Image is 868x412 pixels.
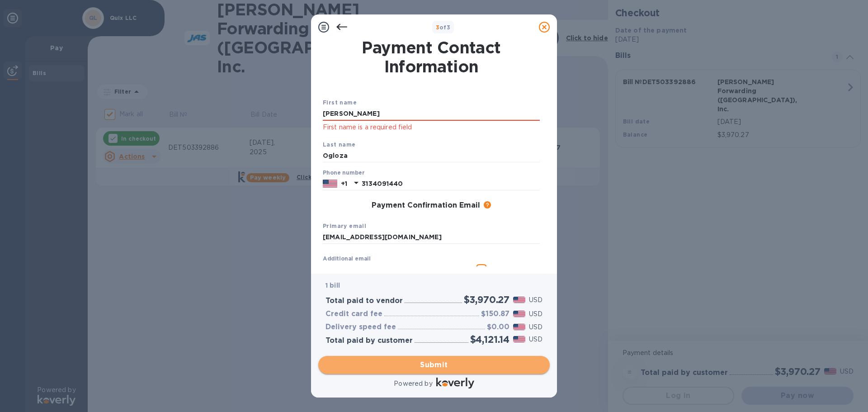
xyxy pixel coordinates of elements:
u: Add to the list [491,266,540,273]
label: Additional email [323,256,371,262]
p: USD [529,335,542,344]
p: First name is a required field [323,122,540,133]
h3: $0.00 [487,323,509,331]
b: First name [323,99,357,106]
img: USD [513,336,525,342]
b: of 3 [436,24,451,31]
h3: Delivery speed fee [325,323,396,331]
img: US [323,179,337,189]
input: Enter your last name [323,149,540,163]
h3: $150.87 [481,310,509,318]
h1: Payment Contact Information [323,38,540,76]
p: Powered by [394,379,432,388]
button: Submit [318,356,550,374]
span: Submit [325,360,542,370]
h2: $4,121.14 [470,334,509,345]
img: USD [513,311,525,317]
label: Phone number [323,170,364,176]
h3: Payment Confirmation Email [372,201,480,210]
p: USD [529,309,542,319]
b: Primary email [323,223,366,229]
span: 3 [436,24,439,31]
b: 1 bill [325,282,340,289]
input: Enter additional email [323,263,472,276]
img: Logo [436,378,474,388]
p: USD [529,322,542,332]
input: Enter your first name [323,107,540,121]
h3: Total paid by customer [325,336,413,345]
img: USD [513,297,525,303]
p: +1 [341,179,347,188]
h3: Credit card fee [325,310,382,318]
input: Enter your primary name [323,231,540,244]
p: USD [529,295,542,305]
h2: $3,970.27 [464,294,509,305]
b: Last name [323,141,356,148]
h3: Total paid to vendor [325,297,403,305]
input: Enter your phone number [362,177,540,190]
img: USD [513,324,525,330]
